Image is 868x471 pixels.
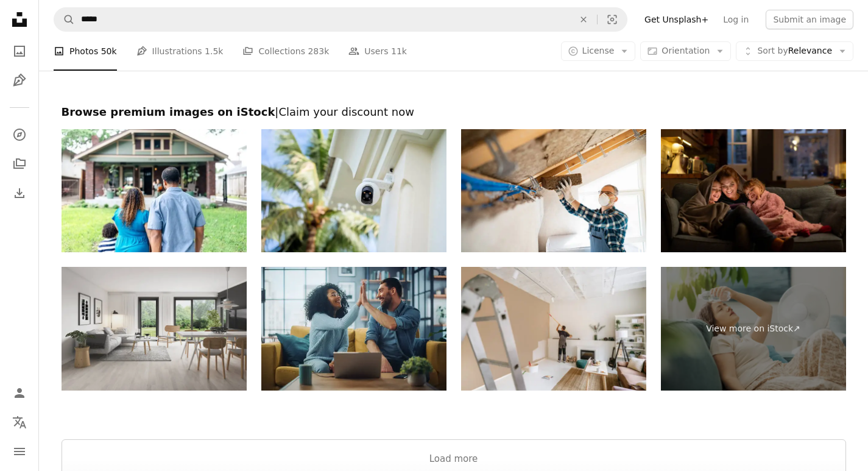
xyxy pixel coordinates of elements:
[308,44,329,58] span: 283k
[7,39,32,63] a: Photos
[461,129,646,253] img: Worker installing insulation in attic with mineral wool for improved energy efficiency
[640,41,731,61] button: Orientation
[561,41,636,61] button: License
[7,122,32,147] a: Explore
[242,32,329,71] a: Collections 283k
[716,10,756,29] a: Log in
[570,8,597,31] button: Clear
[62,129,247,253] img: Beautiful family searching for their new home
[757,46,788,55] span: Sort by
[766,10,853,29] button: Submit an image
[7,439,32,464] button: Menu
[7,181,32,205] a: Download History
[661,267,846,391] a: View more on iStock↗
[62,105,846,119] h2: Browse premium images on iStock
[7,68,32,93] a: Illustrations
[7,152,32,176] a: Collections
[62,267,247,391] img: Modern living and dining room
[661,129,846,253] img: Cosy Evenings on the Sofa
[461,267,646,391] img: Man painting living room wall during apartment renovation
[54,8,75,31] button: Search Unsplash
[261,267,446,391] img: Diverse Multiethnic Couple are Sitting on a Couch Sofa in Stylish Living Room and Choosing Items ...
[348,32,407,71] a: Users 11k
[391,44,407,58] span: 11k
[7,7,32,34] a: Home — Unsplash
[275,105,414,118] span: | Claim your discount now
[637,10,716,29] a: Get Unsplash+
[598,8,627,31] button: Visual search
[261,129,446,253] img: Modern CCTV camera on a wall of a residential building
[736,41,853,61] button: Sort byRelevance
[54,7,627,32] form: Find visuals sitewide
[662,46,710,55] span: Orientation
[7,381,32,405] a: Log in / Sign up
[7,410,32,434] button: Language
[582,46,615,55] span: License
[205,44,223,58] span: 1.5k
[136,32,224,71] a: Illustrations 1.5k
[757,45,832,57] span: Relevance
